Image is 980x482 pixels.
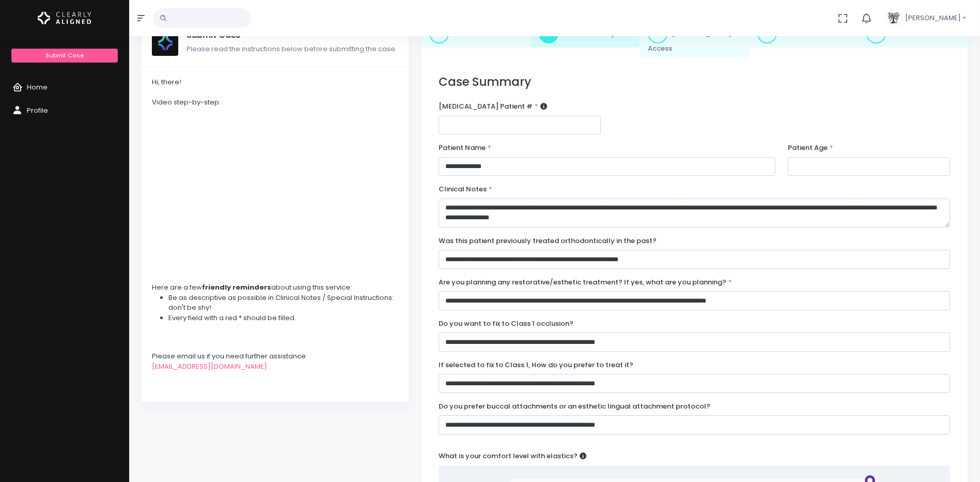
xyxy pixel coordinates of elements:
div: Video step-by-step: [152,97,398,108]
strong: friendly reminders [202,282,271,292]
div: Please email us if you need further assistance: [152,351,398,361]
label: Do you prefer buccal attachments or an esthetic lingual attachment protocol? [439,401,710,412]
label: [MEDICAL_DATA] Patient # [439,101,547,112]
label: Are you planning any restorative/esthetic treatment? If yes, what are you planning? [439,277,732,288]
label: Was this patient previously treated orthodontically in the past? [439,236,657,246]
span: Profile [27,106,48,115]
li: Be as descriptive as possible in Clinical Notes / Special Instructions: don't be shy! [168,293,398,313]
label: What is your comfort level with elastics? [439,451,586,461]
a: Submit Case [11,49,117,63]
h5: Submit Case [186,30,398,40]
label: Do you want to fix to Class 1 occlusion? [439,319,573,329]
img: Header Avatar [884,9,903,27]
span: Submit Case [45,51,84,59]
label: Clinical Notes [439,184,492,194]
h3: Case Summary [439,75,950,89]
a: [EMAIL_ADDRESS][DOMAIN_NAME] [152,361,267,371]
div: Here are a few about using this service: [152,282,398,293]
a: 3.[MEDICAL_DATA] Access [640,20,749,58]
div: Hi, there! [152,77,398,87]
li: Every field with a red * should be filled. [168,313,398,323]
span: Home [27,82,48,92]
span: Please read the instructions below before submitting the case. [186,44,397,54]
label: If selected to fix to Class 1, How do you prefer to treat it? [439,360,633,370]
span: [PERSON_NAME] [905,13,961,23]
label: Patient Name [439,143,491,153]
img: Logo Horizontal [38,7,91,29]
label: Patient Age [788,143,833,153]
